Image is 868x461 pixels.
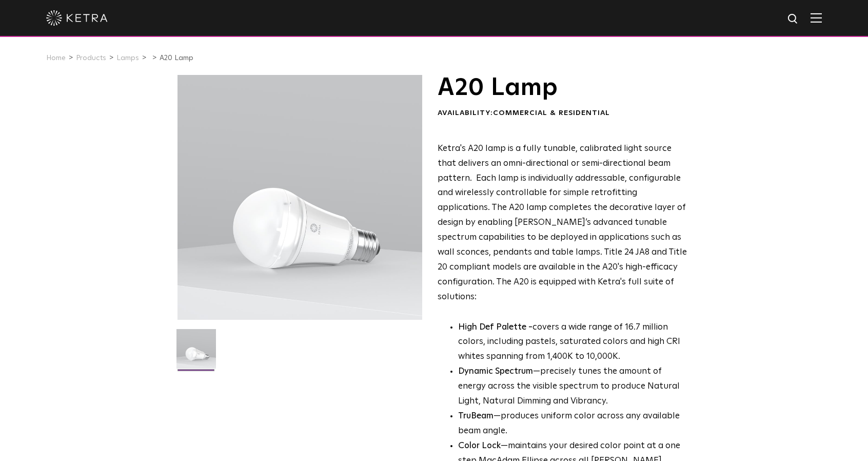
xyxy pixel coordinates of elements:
[46,10,108,26] img: ketra-logo-2019-white
[438,75,687,101] h1: A20 Lamp
[811,13,822,23] img: Hamburger%20Nav.svg
[458,364,687,409] li: —precisely tunes the amount of energy across the visible spectrum to produce Natural Light, Natur...
[116,54,139,62] a: Lamps
[76,54,106,62] a: Products
[458,441,501,450] strong: Color Lock
[438,108,687,119] div: Availability:
[160,54,193,62] a: A20 Lamp
[493,109,610,117] span: Commercial & Residential
[787,13,800,26] img: search icon
[458,367,533,376] strong: Dynamic Spectrum
[438,144,687,301] span: Ketra's A20 lamp is a fully tunable, calibrated light source that delivers an omni-directional or...
[458,412,494,420] strong: TruBeam
[458,323,532,332] strong: High Def Palette -
[458,409,687,439] li: —produces uniform color across any available beam angle.
[46,54,66,62] a: Home
[458,320,687,365] p: covers a wide range of 16.7 million colors, including pastels, saturated colors and high CRI whit...
[176,329,216,376] img: A20-Lamp-2021-Web-Square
